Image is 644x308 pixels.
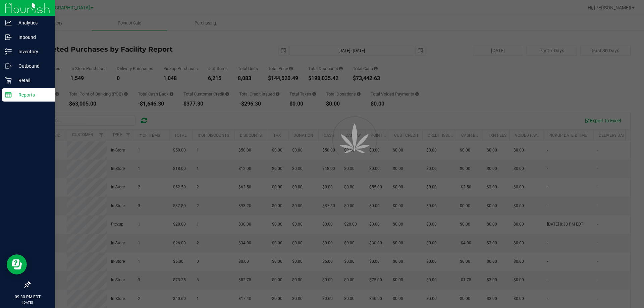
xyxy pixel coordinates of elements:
p: Reports [12,91,52,99]
p: Inbound [12,33,52,41]
p: Inventory [12,48,52,56]
inline-svg: Retail [5,77,12,84]
p: [DATE] [3,300,52,305]
p: Retail [12,76,52,84]
inline-svg: Inbound [5,34,12,41]
inline-svg: Reports [5,91,12,98]
inline-svg: Analytics [5,19,12,26]
iframe: Resource center [7,254,27,274]
p: Outbound [12,62,52,70]
p: Analytics [12,19,52,27]
p: 09:30 PM EDT [3,294,52,300]
inline-svg: Inventory [5,48,12,55]
inline-svg: Outbound [5,63,12,69]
